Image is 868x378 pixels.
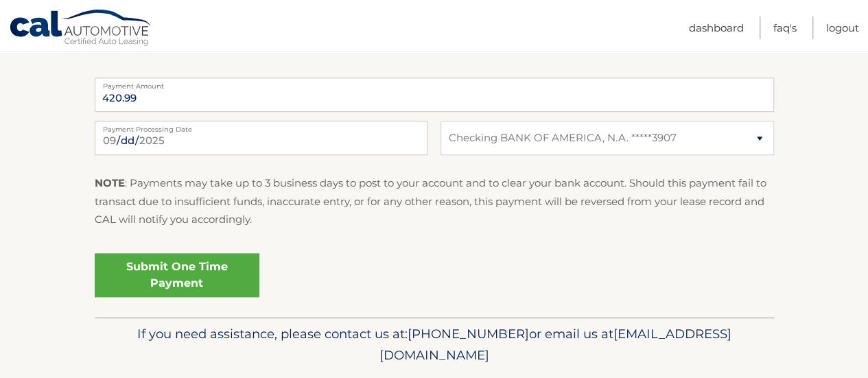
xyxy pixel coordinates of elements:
[95,174,774,228] p: : Payments may take up to 3 business days to post to your account and to clear your bank account....
[773,16,797,39] a: FAQ's
[95,176,125,189] strong: NOTE
[95,253,259,297] a: Submit One Time Payment
[95,121,427,155] input: Payment Date
[826,16,859,39] a: Logout
[95,78,774,88] label: Payment Amount
[104,323,765,367] p: If you need assistance, please contact us at: or email us at
[689,16,744,39] a: Dashboard
[95,78,774,112] input: Payment Amount
[9,9,153,49] a: Cal Automotive
[95,121,427,132] label: Payment Processing Date
[408,326,529,342] span: [PHONE_NUMBER]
